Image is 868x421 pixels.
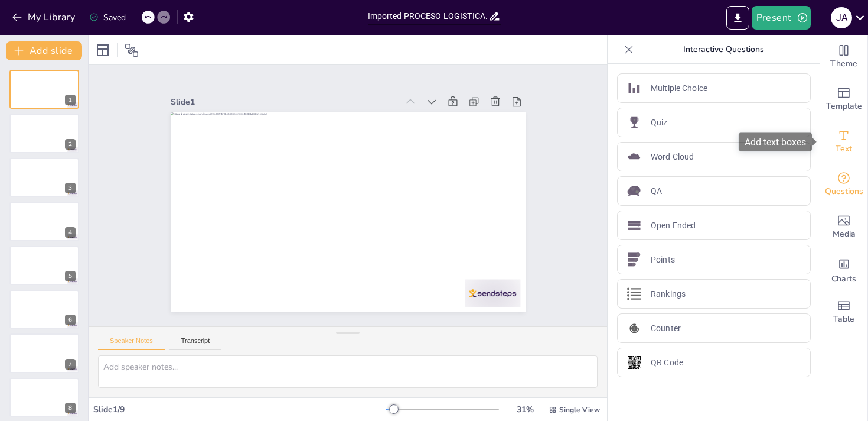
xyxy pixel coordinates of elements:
div: Add a table [820,291,867,333]
div: Add text boxes [820,121,867,163]
img: QA icon [627,184,641,198]
div: 5 [65,271,76,281]
div: Change the overall theme [820,35,867,78]
button: J A [831,6,852,30]
div: Add images, graphics, shapes or video [820,206,867,248]
span: Template [826,100,862,113]
div: Saved [89,12,126,23]
img: Open Ended icon [627,218,641,232]
img: Word Cloud icon [627,150,641,164]
div: 2 [65,139,76,150]
p: Interactive Questions [638,35,808,64]
div: 1 [65,95,76,105]
span: Text [836,143,852,156]
input: Insert title [368,8,488,25]
img: Multiple Choice icon [627,81,641,95]
div: 6 [9,290,79,329]
div: Slide 1 / 9 [93,404,386,415]
p: Word Cloud [651,151,694,163]
button: Export to PowerPoint [726,6,749,30]
div: 4 [65,227,76,238]
div: 7 [9,333,79,373]
div: 1 [9,70,79,109]
div: 31 % [511,404,539,415]
div: Add ready made slides [820,78,867,121]
button: My Library [9,8,80,27]
div: Get real-time input from your audience [820,163,867,206]
p: Counter [651,322,681,335]
button: Transcript [169,337,222,350]
button: Present [752,6,811,30]
img: QR Code icon [627,355,641,370]
p: Multiple Choice [651,82,707,95]
span: Charts [831,273,856,286]
img: Points icon [627,252,641,267]
div: 2 [9,114,79,153]
img: Rankings icon [627,287,641,301]
p: Rankings [651,288,686,300]
p: Points [651,254,675,266]
div: Layout [93,41,112,60]
div: 4 [9,202,79,241]
div: Add charts and graphs [820,248,867,291]
img: Quiz icon [627,115,641,129]
span: Questions [825,185,863,198]
span: Single View [559,405,600,414]
div: 5 [9,246,79,285]
div: 8 [9,378,79,417]
div: 3 [65,183,76,193]
button: Speaker Notes [98,337,165,350]
div: 7 [65,359,76,370]
div: Add text boxes [739,133,812,151]
button: Add slide [6,41,82,60]
div: 8 [65,403,76,413]
div: J A [831,7,852,28]
p: QA [651,185,662,197]
p: QR Code [651,357,683,369]
span: Media [833,228,856,241]
span: Position [125,43,139,57]
div: Slide 1 [430,28,465,256]
p: Quiz [651,116,668,129]
div: 6 [65,315,76,325]
img: Counter icon [627,321,641,335]
span: Table [833,313,854,326]
span: Theme [830,57,857,70]
div: 3 [9,158,79,197]
p: Open Ended [651,219,696,232]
